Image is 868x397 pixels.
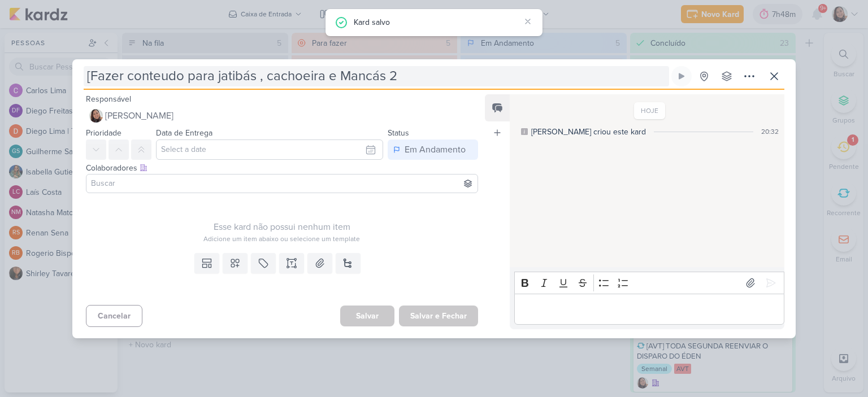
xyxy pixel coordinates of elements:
[405,143,466,156] div: Em Andamento
[388,139,478,160] button: Em Andamento
[354,16,520,28] div: Kard salvo
[86,162,478,174] div: Colaboradores
[86,234,478,244] div: Adicione um item abaixo ou selecione um template
[514,272,784,294] div: Editor toolbar
[89,177,475,190] input: Buscar
[86,220,478,234] div: Esse kard não possui nenhum item
[388,128,409,138] label: Status
[514,294,784,325] div: Editor editing area: main
[156,128,212,138] label: Data de Entrega
[89,109,103,123] img: Sharlene Khoury
[86,106,478,126] button: [PERSON_NAME]
[84,66,669,86] input: Kard Sem Título
[677,72,686,81] div: Ligar relógio
[105,109,173,123] span: [PERSON_NAME]
[156,139,383,160] input: Select a date
[531,126,646,138] div: [PERSON_NAME] criou este kard
[86,305,142,327] button: Cancelar
[86,94,131,104] label: Responsável
[86,128,121,138] label: Prioridade
[761,126,779,137] div: 20:32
